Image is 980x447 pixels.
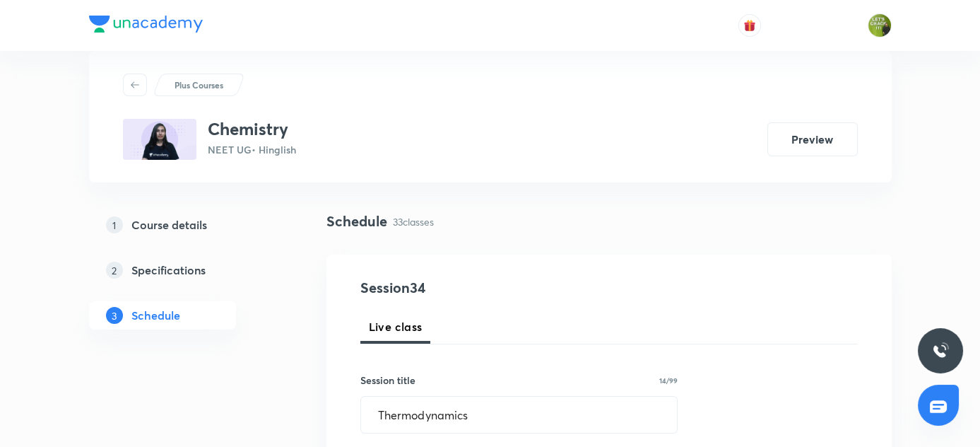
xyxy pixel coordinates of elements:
input: A great title is short, clear and descriptive [361,397,678,433]
h6: Session title [360,373,415,388]
img: avatar [743,19,756,32]
p: 1 [106,216,123,233]
img: 26086DD2-670B-4DC4-8F19-82964F3429EF_plus.png [123,119,196,160]
img: ttu [932,342,949,359]
p: Plus Courses [175,79,223,91]
p: 2 [106,262,123,279]
h4: Schedule [326,211,387,232]
img: Company Logo [89,16,203,33]
p: 3 [106,307,123,324]
h5: Specifications [131,262,206,279]
a: 2Specifications [89,256,281,284]
span: Live class [369,318,423,335]
p: 33 classes [393,214,434,229]
p: NEET UG • Hinglish [208,142,296,157]
h5: Schedule [131,307,180,324]
button: Preview [767,122,858,156]
a: Company Logo [89,16,203,36]
h3: Chemistry [208,119,296,139]
p: 14/99 [659,377,678,384]
a: 1Course details [89,211,281,239]
h4: Session 34 [360,277,618,298]
h5: Course details [131,216,207,233]
img: Gaurav Uppal [868,13,892,37]
button: avatar [738,14,761,37]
